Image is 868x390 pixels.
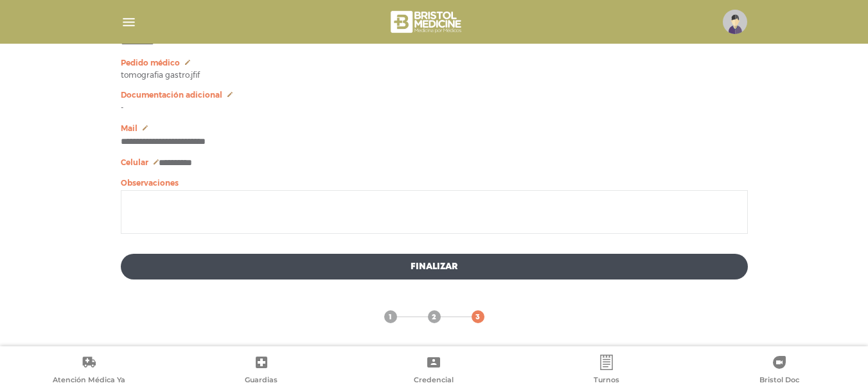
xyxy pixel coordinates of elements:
[432,312,436,323] span: 2
[428,310,441,323] a: 2
[121,179,748,188] p: Observaciones
[175,355,348,387] a: Guardias
[121,124,137,133] span: Mail
[121,103,748,112] p: -
[520,355,693,387] a: Turnos
[348,355,520,387] a: Credencial
[475,312,480,323] span: 3
[121,14,137,30] img: Cober_menu-lines-white.svg
[389,6,465,37] img: bristol-medicine-blanco.png
[414,375,454,387] span: Credencial
[121,58,180,67] span: Pedido médico
[594,375,619,387] span: Turnos
[121,91,222,100] span: Documentación adicional
[245,375,278,387] span: Guardias
[389,312,392,323] span: 1
[121,158,148,167] span: Celular
[3,355,175,387] a: Atención Médica Ya
[693,355,865,387] a: Bristol Doc
[121,71,200,79] span: tomografia gastro.jfif
[53,375,125,387] span: Atención Médica Ya
[723,10,747,34] img: profile-placeholder.svg
[759,375,799,387] span: Bristol Doc
[472,310,484,323] a: 3
[121,254,748,279] button: Finalizar
[384,310,397,323] a: 1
